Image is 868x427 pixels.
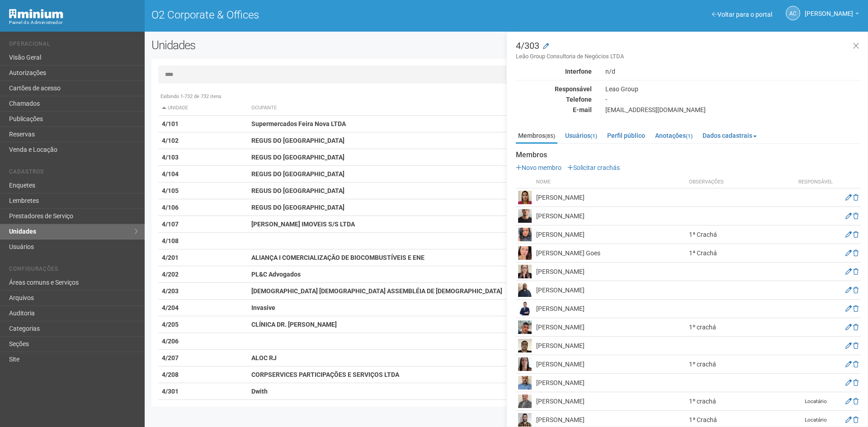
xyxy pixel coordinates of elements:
a: Membros(85) [516,129,557,144]
td: 1ª Crachá [687,225,793,244]
td: [PERSON_NAME] [534,300,687,318]
div: Leao Group [599,85,868,93]
strong: CLÍNICA DR. [PERSON_NAME] [251,321,337,328]
strong: ALIANÇA I COMERCIALIZAÇÃO DE BIOCOMBUSTÍVEIS E ENE [251,254,425,261]
a: Editar membro [845,268,852,275]
td: [PERSON_NAME] [534,207,687,225]
div: [EMAIL_ADDRESS][DOMAIN_NAME] [599,106,868,114]
a: Excluir membro [853,249,859,257]
td: 1º crachá [687,318,793,337]
a: Excluir membro [853,416,859,423]
strong: CORPSERVICES PARTICIPAÇÕES E SERVIÇOS LTDA [251,371,399,378]
a: Editar membro [845,231,852,238]
a: Voltar para o portal [712,11,772,18]
strong: 4/103 [162,154,179,161]
strong: 4/201 [162,254,179,261]
img: user.png [518,394,532,408]
th: Ocupante: activate to sort column ascending [248,101,555,116]
div: n/d [599,67,868,75]
strong: 4/207 [162,354,179,361]
a: AC [786,6,800,20]
small: Leão Group Consultoria de Negócios LTDA [516,52,861,61]
h3: 4/303 [516,41,861,61]
a: Solicitar crachás [567,164,620,171]
strong: REGUS DO [GEOGRAPHIC_DATA] [251,204,344,211]
strong: 4/108 [162,237,179,244]
a: Excluir membro [853,398,859,405]
strong: 4/202 [162,271,179,278]
a: Excluir membro [853,268,859,275]
td: 1ª Crachá [687,244,793,263]
td: [PERSON_NAME] [534,392,687,411]
img: Minium [9,9,63,19]
li: Operacional [9,41,138,50]
strong: [DEMOGRAPHIC_DATA] [DEMOGRAPHIC_DATA] ASSEMBLÉIA DE [DEMOGRAPHIC_DATA] [251,287,502,295]
a: Editar membro [845,212,852,220]
a: Excluir membro [853,305,859,312]
td: [PERSON_NAME] [534,281,687,300]
img: user.png [518,228,532,241]
li: Cadastros [9,169,138,178]
th: Unidade: activate to sort column descending [158,101,248,116]
div: Painel do Administrador [9,19,138,27]
strong: [PERSON_NAME] IMOVEIS S/S LTDA [251,221,355,228]
img: user.png [518,357,532,371]
a: Excluir membro [853,379,859,386]
a: Excluir membro [853,212,859,220]
img: user.png [518,339,532,352]
img: user.png [518,265,532,278]
a: Editar membro [845,249,852,257]
span: Ana Carla de Carvalho Silva [805,1,853,17]
th: Responsável [793,176,838,188]
strong: ALOC RJ [251,354,277,361]
a: Editar membro [845,286,852,294]
th: Nome [534,176,687,188]
a: Perfil público [605,129,647,142]
td: [PERSON_NAME] [534,225,687,244]
td: Locatário [793,392,838,411]
strong: 4/205 [162,321,179,328]
strong: 4/204 [162,304,179,311]
a: Novo membro [516,164,561,171]
td: [PERSON_NAME] [534,374,687,392]
a: Editar membro [845,324,852,331]
strong: 4/102 [162,137,179,144]
a: Editar membro [845,194,852,201]
a: Editar membro [845,342,852,349]
img: user.png [518,191,532,204]
strong: 4/104 [162,170,179,178]
strong: 4/107 [162,221,179,228]
td: [PERSON_NAME] [534,355,687,374]
div: Responsável [509,85,599,93]
strong: REGUS DO [GEOGRAPHIC_DATA] [251,170,344,178]
a: Editar membro [845,398,852,405]
img: user.png [518,283,532,297]
div: Interfone [509,67,599,75]
strong: 4/203 [162,287,179,295]
a: [PERSON_NAME] [805,11,859,19]
a: Excluir membro [853,361,859,368]
a: Editar membro [845,379,852,386]
img: user.png [518,246,532,260]
li: Configurações [9,266,138,275]
a: Excluir membro [853,342,859,349]
small: (85) [545,133,555,139]
strong: Dwith [251,388,268,395]
td: [PERSON_NAME] [534,263,687,281]
strong: Membros [516,151,861,159]
div: E-mail [509,106,599,114]
a: Anotações(1) [653,129,695,142]
div: Telefone [509,95,599,103]
strong: 4/105 [162,187,179,194]
small: (1) [686,133,693,139]
td: [PERSON_NAME] [534,188,687,207]
img: user.png [518,302,532,315]
a: Dados cadastrais [700,129,759,142]
strong: Invasive [251,304,275,311]
strong: REGUS DO [GEOGRAPHIC_DATA] [251,187,344,194]
strong: PL&C Advogados [251,271,301,278]
h2: Unidades [151,38,439,52]
strong: 4/106 [162,204,179,211]
a: Usuários(1) [563,129,599,142]
strong: 4/208 [162,371,179,378]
